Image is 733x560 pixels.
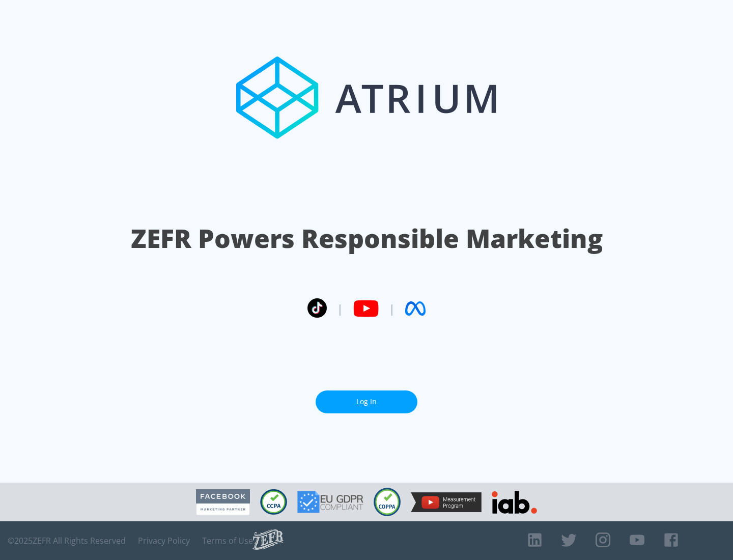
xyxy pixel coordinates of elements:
img: COPPA Compliant [374,488,401,516]
span: | [337,301,343,316]
img: YouTube Measurement Program [411,492,482,512]
img: Facebook Marketing Partner [196,489,250,515]
img: IAB [492,491,537,514]
img: GDPR Compliant [297,491,363,513]
img: CCPA Compliant [260,489,287,515]
a: Privacy Policy [138,536,190,546]
span: © 2025 ZEFR All Rights Reserved [8,536,126,546]
a: Log In [316,390,417,413]
a: Terms of Use [202,536,253,546]
h1: ZEFR Powers Responsible Marketing [131,221,603,256]
span: | [389,301,395,316]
